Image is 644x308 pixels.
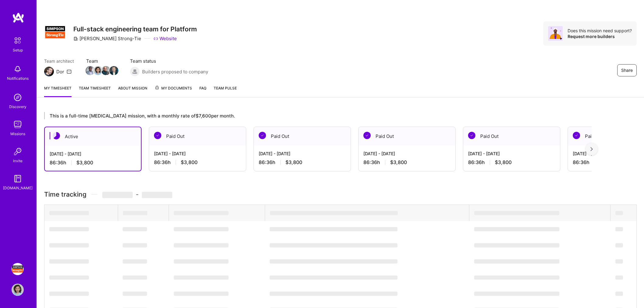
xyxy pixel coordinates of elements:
div: Invite [13,158,23,164]
img: guide book [12,173,24,185]
div: 86:36 h [363,159,450,166]
img: Team Member Avatar [86,66,95,75]
span: ‌ [123,211,147,215]
span: ‌ [123,259,147,264]
img: Paid Out [154,132,161,139]
img: Builders proposed to company [130,67,140,76]
a: Team Member Avatar [86,65,94,76]
div: [DOMAIN_NAME] [3,185,33,191]
div: [DATE] - [DATE] [259,150,346,157]
span: - [102,191,172,198]
a: Team timesheet [79,85,111,97]
h3: Time tracking [44,191,637,198]
img: Team Architect [44,67,54,76]
span: ‌ [474,211,559,215]
i: icon CompanyGray [73,36,78,41]
img: logo [12,12,24,23]
span: Team architect [44,58,74,64]
span: Team Pulse [214,86,237,90]
span: ‌ [123,243,147,247]
a: Team Member Avatar [110,65,118,76]
span: Team [86,58,118,64]
div: [DATE] - [DATE] [154,150,241,157]
img: setup [11,34,24,47]
a: My Documents [155,85,192,97]
a: Website [153,35,177,42]
i: icon Mail [67,69,72,74]
a: About Mission [118,85,147,97]
span: $3,800 [181,159,198,166]
span: $3,800 [76,159,93,166]
img: Active [53,132,60,139]
div: 86:36 h [259,159,346,166]
a: FAQ [199,85,206,97]
span: ‌ [474,292,559,296]
div: [PERSON_NAME] Strong-Tie [73,35,141,42]
div: Paid Out [149,127,246,145]
span: ‌ [49,211,89,215]
div: Active [45,127,141,146]
span: ‌ [474,227,559,231]
span: ‌ [615,243,623,247]
span: ‌ [49,292,89,296]
span: ‌ [270,243,397,247]
img: discovery [12,91,24,103]
a: Team Pulse [214,85,237,97]
span: ‌ [174,259,229,264]
span: $3,800 [390,159,407,166]
img: Team Member Avatar [101,66,110,75]
span: ‌ [174,227,229,231]
span: ‌ [270,259,397,264]
img: Invite [12,145,24,158]
div: [DATE] - [DATE] [363,150,450,157]
span: ‌ [270,292,397,296]
span: $3,800 [495,159,512,166]
span: ‌ [123,275,147,280]
div: [DATE] - [DATE] [468,150,555,157]
img: Paid Out [468,132,475,139]
h3: Full-stack engineering team for Platform [73,25,197,33]
div: This is a full-time [MEDICAL_DATA] mission, with a monthly rate of $7,600 per month. [44,112,592,119]
img: teamwork [12,118,24,131]
div: 86:36 h [50,159,136,166]
span: ‌ [615,275,623,280]
span: ‌ [49,275,89,280]
span: ‌ [474,259,559,264]
a: Simpson Strong-Tie: Full-stack engineering team for Platform [10,263,25,275]
div: Notifications [7,75,29,82]
img: Team Member Avatar [109,66,118,75]
span: $3,800 [285,159,302,166]
img: Paid Out [259,132,266,139]
span: ‌ [615,211,623,215]
div: Dor [56,68,64,75]
span: ‌ [102,192,133,198]
span: ‌ [174,275,229,280]
span: ‌ [270,275,397,280]
span: ‌ [49,243,89,247]
span: ‌ [123,227,147,231]
img: User Avatar [12,284,24,296]
div: Paid Out [254,127,351,145]
a: Team Member Avatar [102,65,110,76]
span: ‌ [615,259,623,264]
div: Paid Out [359,127,455,145]
span: ‌ [270,227,397,231]
span: ‌ [474,243,559,247]
div: Request more builders [568,33,632,39]
a: My timesheet [44,85,72,97]
img: bell [12,63,24,75]
span: ‌ [49,227,89,231]
span: Builders proposed to company [142,68,208,75]
div: Missions [10,131,25,137]
img: Paid Out [573,132,580,139]
div: [DATE] - [DATE] [50,151,136,157]
div: Discovery [9,103,26,110]
span: ‌ [474,275,559,280]
img: right [590,147,593,151]
span: ‌ [615,292,623,296]
button: Share [617,64,637,76]
span: ‌ [174,292,229,296]
span: ‌ [270,211,398,215]
a: User Avatar [10,284,25,296]
span: ‌ [142,192,172,198]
